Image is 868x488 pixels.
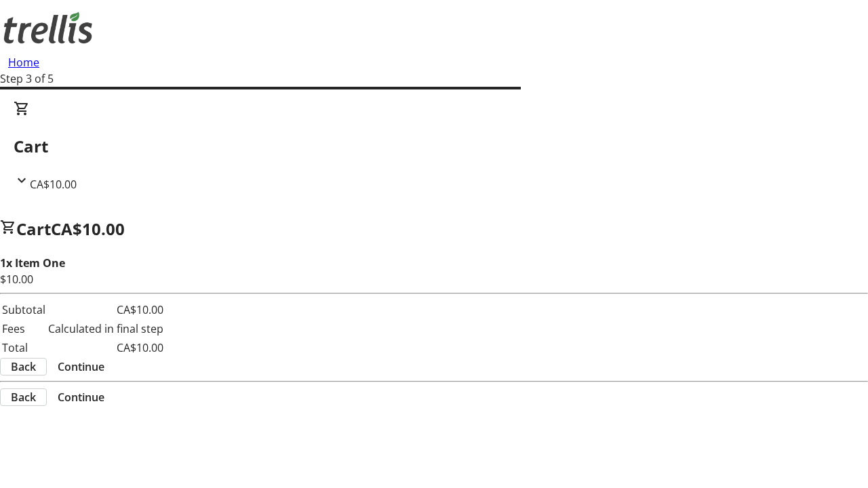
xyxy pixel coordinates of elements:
td: Calculated in final step [47,320,164,338]
span: Continue [58,359,104,375]
button: Continue [47,389,115,405]
div: CartCA$10.00 [14,100,854,192]
td: Subtotal [1,301,46,319]
span: Back [11,389,36,405]
span: Continue [58,389,104,405]
td: CA$10.00 [47,339,164,357]
button: Continue [47,359,115,375]
span: CA$10.00 [30,177,77,192]
td: Total [1,339,46,357]
span: CA$10.00 [51,218,125,240]
td: CA$10.00 [47,301,164,319]
h2: Cart [14,134,854,159]
span: Cart [16,218,51,240]
span: Back [11,359,36,375]
td: Fees [1,320,46,338]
